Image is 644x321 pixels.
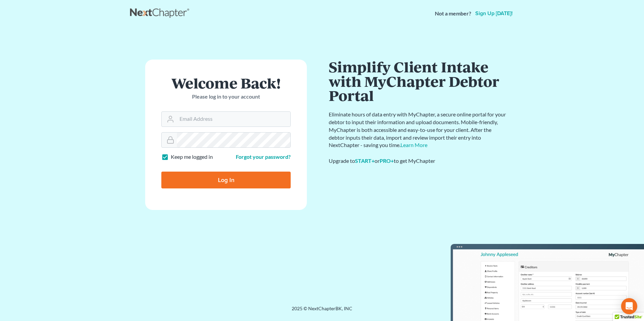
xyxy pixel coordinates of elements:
a: Sign up [DATE]! [474,11,514,16]
label: Keep me logged in [171,153,213,161]
div: Upgrade to or to get MyChapter [329,157,507,165]
a: PRO+ [380,157,394,164]
h1: Simplify Client Intake with MyChapter Debtor Portal [329,60,507,103]
div: 2025 © NextChapterBK, INC [130,305,514,317]
a: START+ [355,157,375,164]
input: Email Address [177,112,290,127]
div: Open Intercom Messenger [621,298,637,314]
strong: Not a member? [435,10,471,17]
p: Please log in to your account [161,93,291,101]
a: Forgot your password? [236,153,291,160]
input: Log In [161,172,291,188]
p: Eliminate hours of data entry with MyChapter, a secure online portal for your debtor to input the... [329,111,507,149]
a: Learn More [400,142,427,148]
h1: Welcome Back! [161,76,291,90]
